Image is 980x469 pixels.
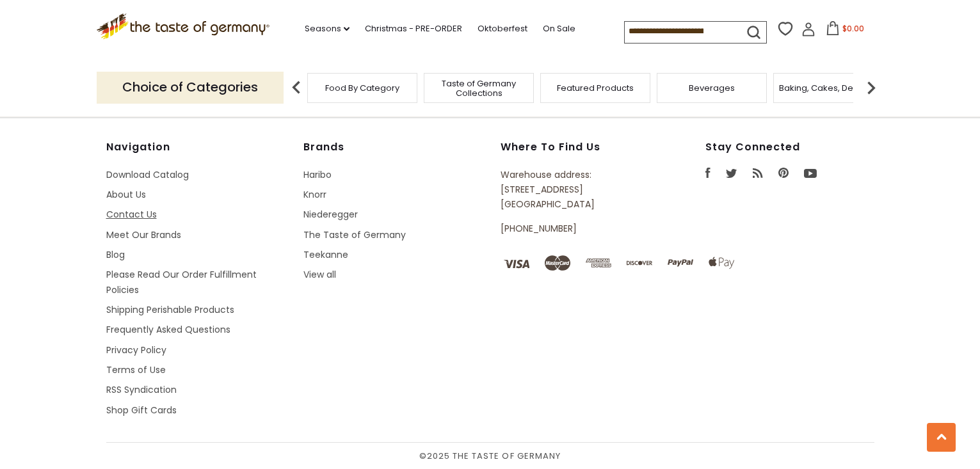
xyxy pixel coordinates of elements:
[106,188,146,201] a: About Us
[303,168,332,181] a: Haribo
[303,248,348,261] a: Teekanne
[106,168,189,181] a: Download Catalog
[106,363,166,376] a: Terms of Use
[97,72,284,103] p: Choice of Categories
[106,268,257,296] a: Please Read Our Order Fulfillment Policies
[478,22,527,36] a: Oktoberfest
[106,303,234,316] a: Shipping Perishable Products
[106,228,181,241] a: Meet Our Brands
[303,141,488,154] h4: Brands
[842,23,864,34] span: $0.00
[106,323,230,336] a: Frequently Asked Questions
[106,141,291,154] h4: Navigation
[303,208,358,221] a: Niederegger
[303,188,326,201] a: Knorr
[106,449,874,463] span: © 2025 The Taste of Germany
[501,221,647,236] p: [PHONE_NUMBER]
[858,75,884,100] img: next arrow
[818,21,872,40] button: $0.00
[106,344,166,356] a: Privacy Policy
[689,83,735,93] a: Beverages
[705,141,874,154] h4: Stay Connected
[325,83,399,93] a: Food By Category
[303,228,406,241] a: The Taste of Germany
[106,208,157,221] a: Contact Us
[106,404,177,417] a: Shop Gift Cards
[557,83,634,93] a: Featured Products
[305,22,349,36] a: Seasons
[501,168,647,212] p: Warehouse address: [STREET_ADDRESS] [GEOGRAPHIC_DATA]
[428,79,530,98] a: Taste of Germany Collections
[106,248,125,261] a: Blog
[543,22,575,36] a: On Sale
[284,75,309,100] img: previous arrow
[501,141,647,154] h4: Where to find us
[106,383,177,396] a: RSS Syndication
[303,268,336,281] a: View all
[365,22,462,36] a: Christmas - PRE-ORDER
[779,83,878,93] a: Baking, Cakes, Desserts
